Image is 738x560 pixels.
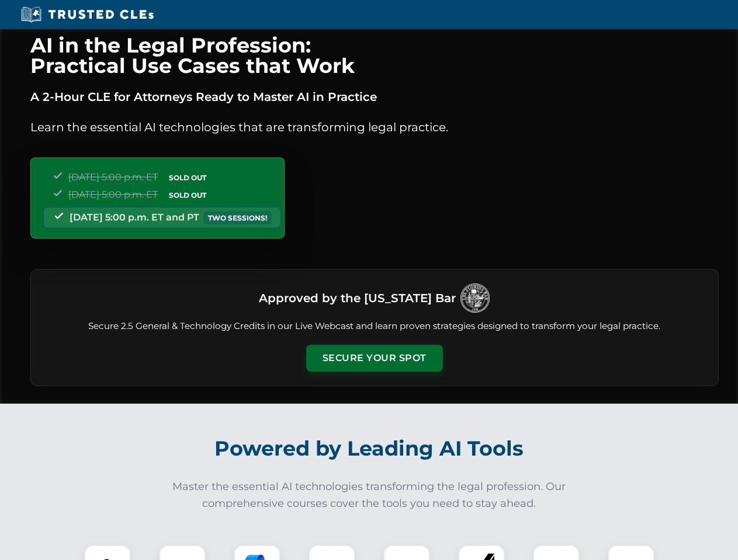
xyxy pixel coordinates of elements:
span: SOLD OUT [165,189,210,201]
p: Master the essential AI technologies transforming the legal profession. Our comprehensive courses... [165,478,574,512]
h1: AI in the Legal Profession: Practical Use Cases that Work [30,35,719,76]
span: SOLD OUT [165,171,210,184]
span: [DATE] 5:00 p.m. ET [68,171,158,183]
h3: Approved by the [US_STATE] Bar [259,288,456,309]
p: Learn the essential AI technologies that are transforming legal practice. [30,118,719,136]
h2: Powered by Leading AI Tools [46,428,693,469]
button: Secure Your Spot [306,345,443,372]
span: [DATE] 5:00 p.m. ET [68,189,158,200]
p: Secure 2.5 General & Technology Credits in our Live Webcast and learn proven strategies designed ... [45,320,704,333]
p: A 2-Hour CLE for Attorneys Ready to Master AI in Practice [30,87,719,106]
img: Logo [460,283,490,313]
img: Trusted CLEs [18,6,157,23]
